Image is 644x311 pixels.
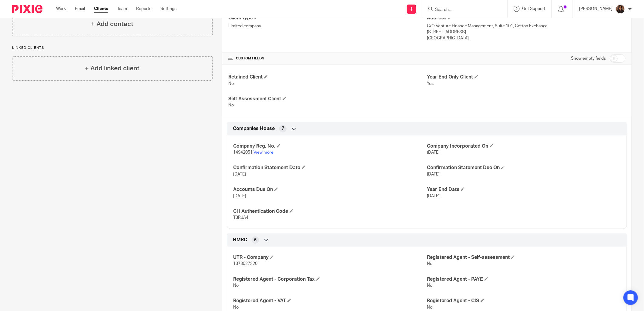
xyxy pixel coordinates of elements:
span: 7 [282,125,284,132]
span: No [427,283,432,288]
h4: Registered Agent - VAT [233,298,427,304]
h4: Year End Only Client [427,74,626,80]
span: Companies House [233,125,275,132]
h4: Registered Agent - PAYE [427,276,621,283]
h4: Accounts Due On [233,186,427,193]
span: No [427,262,432,266]
h4: Year End Date [427,186,621,193]
span: [DATE] [233,194,246,198]
p: Limited company [228,23,427,29]
input: Search [434,7,489,13]
span: HMRC [233,237,247,243]
span: No [233,305,239,309]
span: No [228,103,234,107]
a: Reports [136,6,151,12]
h4: CH Authentication Code [233,208,427,215]
p: [STREET_ADDRESS] [427,29,626,35]
span: No [228,82,234,86]
span: Yes [427,82,434,86]
span: No [233,283,239,288]
h4: + Add contact [91,19,133,29]
h4: Self Assessment Client [228,96,427,102]
span: [DATE] [427,150,440,155]
label: Show empty fields [571,55,606,62]
h4: CUSTOM FIELDS [228,56,427,61]
h4: Company Incorporated On [427,143,621,149]
span: [DATE] [427,194,440,198]
h4: Confirmation Statement Due On [427,165,621,171]
h4: Confirmation Statement Date [233,165,427,171]
p: [PERSON_NAME] [579,6,612,12]
span: 6 [254,237,257,243]
span: No [427,305,432,309]
h4: UTR - Company [233,254,427,261]
span: 1373027320 [233,262,257,266]
a: Settings [160,6,176,12]
h4: Registered Agent - Corporation Tax [233,276,427,283]
span: 14942051 [233,150,253,155]
a: Work [56,6,66,12]
span: [DATE] [427,172,440,176]
h4: + Add linked client [85,64,139,73]
img: Pixie [12,5,42,13]
a: Team [117,6,127,12]
p: Linked clients [12,45,213,50]
h4: Company Reg. No. [233,143,427,149]
h4: Registered Agent - CIS [427,298,621,304]
a: View more [253,150,273,155]
span: Get Support [522,7,545,11]
a: Clients [94,6,108,12]
img: Headshot.jpg [615,4,625,14]
h4: Registered Agent - Self-assessment [427,254,621,261]
span: [DATE] [233,172,246,176]
h4: Retained Client [228,74,427,80]
p: [GEOGRAPHIC_DATA] [427,35,626,41]
a: Email [75,6,85,12]
p: C/O Venture Finance Management, Suite 101, Cotton Exchange [427,23,626,29]
span: T3RJA4 [233,216,248,220]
